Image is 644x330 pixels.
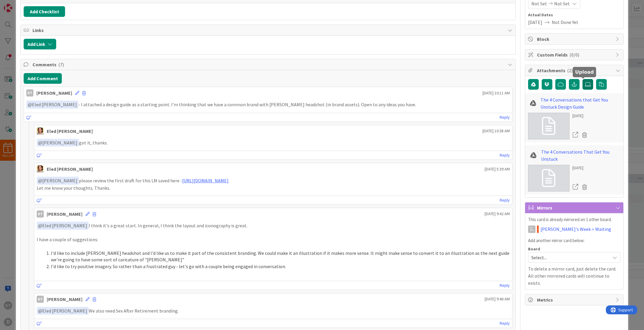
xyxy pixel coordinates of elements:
[483,90,510,96] span: [DATE] 10:11 AM
[182,178,229,183] a: [URL][DOMAIN_NAME]
[38,223,42,228] span: @
[500,114,510,121] a: Reply
[528,12,620,18] span: Actual Dates
[47,165,93,173] div: Eled [PERSON_NAME]
[37,210,44,218] div: DT
[24,73,62,84] button: Add Comment
[38,178,77,183] span: [PERSON_NAME]
[483,128,510,134] span: [DATE] 10:38 AM
[37,139,509,147] p: got it, thanks.
[567,67,573,73] span: ( 2 )
[58,62,64,67] span: ( 7 )
[38,223,87,228] span: Eled [PERSON_NAME]
[33,27,504,34] span: Links
[572,131,579,139] a: Open
[28,102,32,107] span: @
[500,152,510,159] a: Reply
[37,296,44,303] div: DT
[24,39,56,49] button: Add Link
[528,19,542,26] span: [DATE]
[38,308,87,314] span: Eled [PERSON_NAME]
[33,61,504,68] span: Comments
[500,282,510,289] a: Reply
[26,101,509,109] p: - I attached a design guide as a starting point. I'm thinking that we have a common brand with [P...
[37,128,44,135] img: EC
[37,177,509,185] p: please review the first draft for this LM saved here -
[485,166,510,172] span: [DATE] 5:39 AM
[537,67,613,74] span: Attachments
[552,19,578,26] span: Not Done Yet
[531,253,607,262] span: Select...
[44,250,509,263] li: I'd like to include [PERSON_NAME] headshot and I'd like us to make it part of the consistent bran...
[500,320,510,327] a: Reply
[37,307,509,315] p: We also need Sex After Retirement branding.
[541,96,620,110] a: The 4 Conversations that Get You Unstuck Design Guide
[528,265,620,286] p: To delete a mirror card, just delete the card. All other mirrored cards will continue to exists.
[37,185,509,191] p: Let me know your thoughts. Thanks.
[38,140,42,146] span: @
[528,216,620,223] p: This card is already mirrored on 1 other board.
[575,69,594,75] h5: Upload
[47,128,93,135] div: Eled [PERSON_NAME]
[528,237,620,244] p: Add another mirror card below:
[572,113,590,119] div: [DATE]
[537,296,613,303] span: Metrics
[537,36,613,43] span: Block
[537,204,613,211] span: Mirrors
[26,89,33,96] div: DT
[47,296,82,303] div: [PERSON_NAME]
[541,226,611,233] a: [PERSON_NAME]'s Week > Waiting
[38,140,77,146] span: [PERSON_NAME]
[36,89,72,96] div: [PERSON_NAME]
[537,51,613,58] span: Custom Fields
[24,6,65,17] button: Add Checklist
[485,211,510,217] span: [DATE] 9:42 AM
[38,308,42,314] span: @
[38,178,42,183] span: @
[28,102,77,107] span: Eled [PERSON_NAME]
[37,222,509,230] p: I think it's a great start. In general, I think the layout and iconography is great.
[572,183,579,191] a: Open
[500,197,510,204] a: Reply
[569,52,579,58] span: ( 0/0 )
[37,236,509,243] p: I have a couple of suggestions:
[572,165,590,171] div: [DATE]
[541,148,620,162] a: The 4 Conversations That Get You Unstuck
[44,263,509,270] li: I'd like to try positive imagery. So rather than a frustrated guy - let's go with a couple being ...
[485,296,510,302] span: [DATE] 9:46 AM
[37,165,44,173] img: EC
[12,1,27,8] span: Support
[528,247,540,251] span: Board
[47,210,82,218] div: [PERSON_NAME]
